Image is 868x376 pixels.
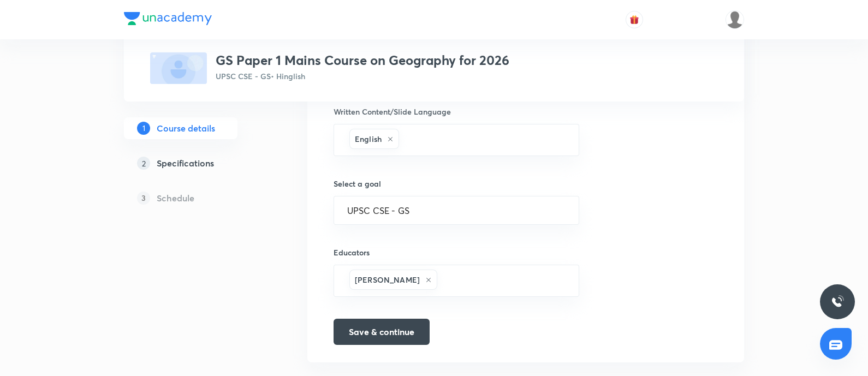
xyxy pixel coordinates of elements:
input: Select a goal [347,205,566,216]
button: avatar [626,11,643,28]
h6: Select a goal [334,178,579,189]
img: Piali K [726,10,744,29]
button: Open [573,139,575,141]
h5: Course details [157,122,215,135]
p: 3 [137,192,150,205]
h3: GS Paper 1 Mains Course on Geography for 2026 [216,52,509,68]
a: Company Logo [124,12,212,28]
img: Company Logo [124,12,212,25]
h5: Specifications [157,157,214,170]
h6: English [355,133,382,145]
h6: [PERSON_NAME] [355,274,420,285]
img: fallback-thumbnail.png [150,52,207,84]
button: Open [573,280,575,282]
img: ttu [831,295,844,308]
a: 2Specifications [124,152,272,174]
button: Open [573,210,575,212]
h6: Written Content/Slide Language [334,106,579,117]
h5: Schedule [157,192,194,205]
h6: Educators [334,247,579,258]
p: 1 [137,122,150,135]
button: Save & continue [334,319,430,345]
p: UPSC CSE - GS • Hinglish [216,70,509,82]
p: 2 [137,157,150,170]
img: avatar [629,15,639,25]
